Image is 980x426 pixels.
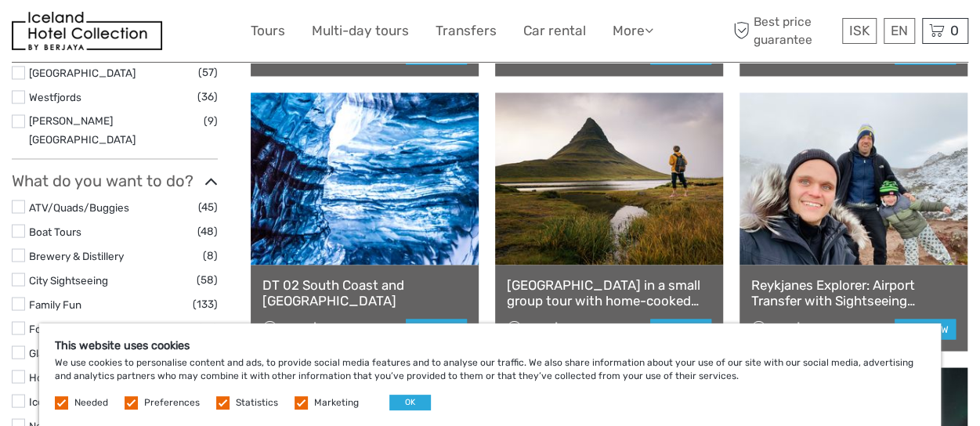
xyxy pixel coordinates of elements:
div: 77.800 ISK [321,322,380,336]
a: book now [406,319,467,339]
label: Needed [74,396,108,410]
a: [PERSON_NAME][GEOGRAPHIC_DATA] [29,114,136,145]
span: (9) [204,112,218,130]
span: (133) [193,294,218,312]
button: OK [389,395,431,410]
a: Food & Drink [29,322,91,334]
a: [GEOGRAPHIC_DATA] [29,67,136,79]
a: [GEOGRAPHIC_DATA] in a small group tour with home-cooked meal included [507,276,711,309]
span: (58) [197,270,218,288]
a: DT 02 South Coast and [GEOGRAPHIC_DATA] [262,276,467,309]
div: EN [884,18,915,44]
span: (46) [198,319,218,337]
button: Open LiveChat chat widget [180,24,199,43]
a: book now [895,319,956,339]
label: Statistics [236,396,278,410]
span: (48) [197,222,218,240]
span: (36) [197,88,218,106]
a: Multi-day tours [312,20,409,42]
h5: This website uses cookies [55,339,925,352]
div: 27.990 ISK [562,322,620,336]
a: More [613,20,653,42]
p: We're away right now. Please check back later! [22,27,177,40]
a: Family Fun [29,298,81,310]
a: Horseback Riding [29,370,114,383]
a: Westfjords [29,91,81,103]
img: 481-8f989b07-3259-4bb0-90ed-3da368179bdc_logo_small.jpg [12,12,162,50]
a: Reykjanes Explorer: Airport Transfer with Sightseeing Adventure [751,276,956,309]
label: Preferences [144,396,200,410]
a: City Sightseeing [29,273,108,286]
span: 0 [948,23,961,38]
h3: What do you want to do? [12,171,218,190]
a: Car rental [523,20,586,42]
span: (8) [203,246,218,264]
a: Boat Tours [29,225,81,237]
label: Marketing [314,396,359,410]
span: ISK [849,23,870,38]
a: Transfers [436,20,497,42]
span: 11 h [529,322,548,336]
a: Glacier Hike [29,346,86,359]
span: 10 h [284,322,307,336]
span: Best price guarantee [729,13,838,48]
a: ATV/Quads/Buggies [29,200,129,213]
span: 3 h [773,322,790,336]
div: We use cookies to personalise content and ads, to provide social media features and to analyse ou... [39,323,941,426]
a: Brewery & Distillery [29,249,124,262]
span: (57) [198,63,218,81]
div: 89.900 ISK [805,322,864,336]
a: Tours [251,20,285,42]
span: (45) [198,197,218,215]
a: book now [650,319,711,339]
a: Ice Cave [29,395,71,407]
